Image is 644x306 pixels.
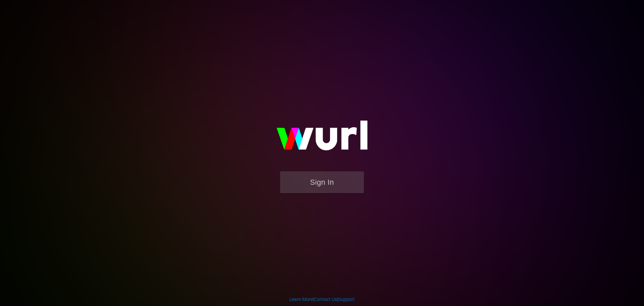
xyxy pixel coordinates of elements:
a: Support [338,297,355,302]
a: Contact Us [314,297,337,302]
a: Learn More [289,297,313,302]
img: wurl-logo-on-black-223613ac3d8ba8fe6dc639794a292ebdb59501304c7dfd60c99c58986ef67473.svg [255,106,389,171]
div: | | [289,296,355,303]
button: Sign In [280,171,364,193]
